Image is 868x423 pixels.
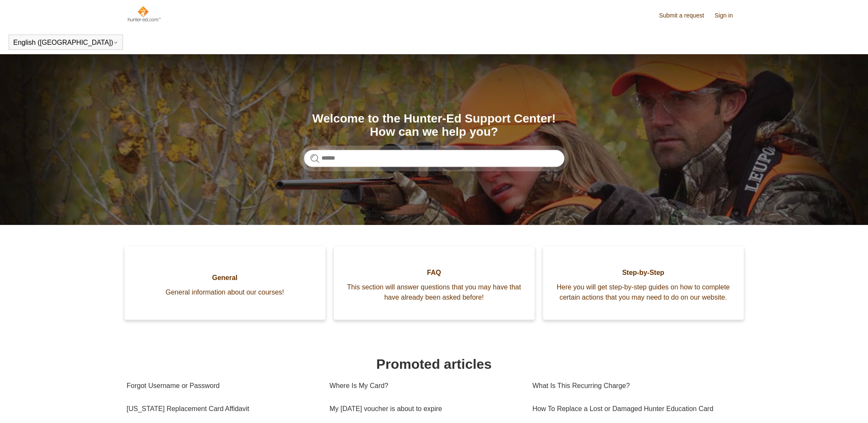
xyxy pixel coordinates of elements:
input: Search [304,150,564,167]
a: My [DATE] voucher is about to expire [330,397,520,420]
a: Submit a request [659,11,713,20]
a: FAQ This section will answer questions that you may have that have already been asked before! [334,246,535,320]
a: Step-by-Step Here you will get step-by-step guides on how to complete certain actions that you ma... [543,246,744,320]
a: Forgot Username or Password [127,374,317,397]
a: What Is This Recurring Charge? [532,374,735,397]
a: [US_STATE] Replacement Card Affidavit [127,397,317,420]
a: Sign in [715,11,742,20]
span: This section will answer questions that you may have that have already been asked before! [347,282,522,303]
span: Here you will get step-by-step guides on how to complete certain actions that you may need to do ... [556,282,731,303]
button: English ([GEOGRAPHIC_DATA]) [13,39,118,47]
span: FAQ [347,268,522,278]
h1: Welcome to the Hunter-Ed Support Center! How can we help you? [304,112,564,139]
img: Hunter-Ed Help Center home page [127,5,161,22]
span: General information about our courses! [137,287,313,298]
span: Step-by-Step [556,268,731,278]
span: General [137,273,313,283]
h1: Promoted articles [127,354,742,374]
a: Where Is My Card? [330,374,520,397]
a: How To Replace a Lost or Damaged Hunter Education Card [532,397,735,420]
div: Chat Support [813,394,862,417]
a: General General information about our courses! [125,246,325,320]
